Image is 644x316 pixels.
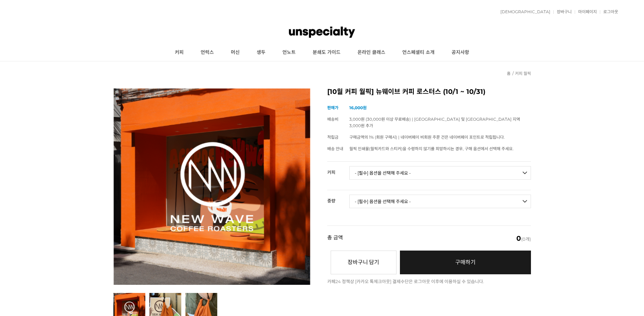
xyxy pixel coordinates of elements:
[327,146,343,151] span: 배송 안내
[192,44,222,61] a: 언럭스
[600,10,618,14] a: 로그아웃
[394,44,443,61] a: 언스페셜티 소개
[400,251,531,274] a: 구매하기
[553,10,572,14] a: 장바구니
[575,10,597,14] a: 마이페이지
[349,146,514,151] span: 월픽 인쇄물(월픽카드와 스티커)을 수령하지 않기를 희망하시는 경우, 구매 옵션에서 선택해 주세요.
[455,259,476,265] span: 구매하기
[443,44,478,61] a: 공지사항
[166,44,192,61] a: 커피
[507,71,511,76] a: 홈
[113,88,310,285] img: [10월 커피 월픽] 뉴웨이브 커피 로스터스 (10/1 ~ 10/31)
[248,44,274,61] a: 생두
[516,234,521,242] em: 0
[349,105,367,110] strong: 16,000원
[516,235,531,242] span: (0개)
[327,190,349,206] th: 중량
[349,135,505,140] span: 구매금액의 1% (회원 구매시) | 네이버페이 비회원 주문 건은 네이버페이 포인트로 적립됩니다.
[327,279,531,284] div: 카페24 정책상 [카카오 톡체크아웃] 결제수단은 로그아웃 이후에 이용하실 수 있습니다.
[327,117,338,122] span: 배송비
[497,10,550,14] a: [DEMOGRAPHIC_DATA]
[327,162,349,177] th: 커피
[327,105,338,110] span: 판매가
[331,251,397,274] button: 장바구니 담기
[349,117,520,128] span: 3,000원 (30,000원 이상 무료배송) | [GEOGRAPHIC_DATA] 및 [GEOGRAPHIC_DATA] 지역 3,000원 추가
[327,135,338,140] span: 적립금
[349,44,394,61] a: 온라인 클래스
[515,71,531,76] a: 커피 월픽
[327,88,531,95] h2: [10월 커피 월픽] 뉴웨이브 커피 로스터스 (10/1 ~ 10/31)
[327,235,343,242] strong: 총 금액
[222,44,248,61] a: 머신
[304,44,349,61] a: 분쇄도 가이드
[289,22,355,42] img: 언스페셜티 몰
[274,44,304,61] a: 언노트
